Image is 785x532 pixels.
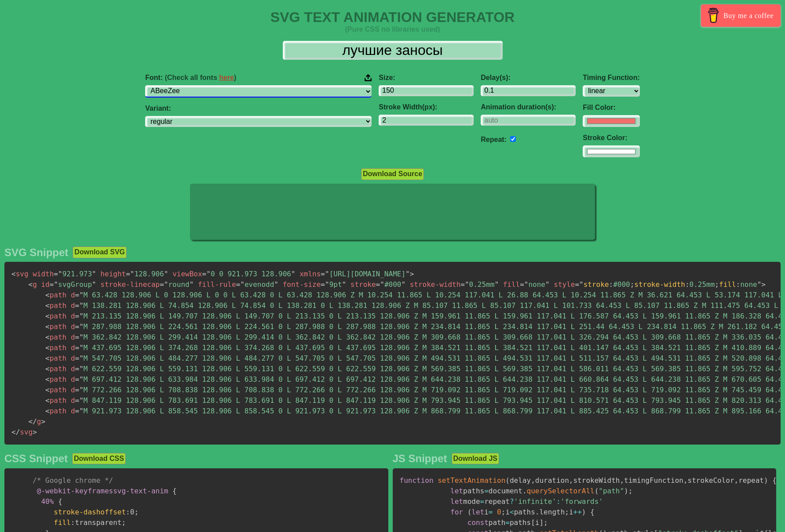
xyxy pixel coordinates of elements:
[480,497,485,506] span: =
[45,396,66,405] span: path
[79,312,84,320] span: "
[410,270,414,278] span: >
[100,280,160,289] span: stroke-linecap
[583,134,639,142] label: Stroke Color:
[79,291,84,299] span: "
[481,85,576,96] input: 0.1s
[54,518,71,527] span: fill
[497,508,501,516] span: 0
[45,301,50,310] span: <
[130,270,135,278] span: "
[505,476,510,485] span: (
[379,103,474,111] label: Stroke Width(px):
[165,74,237,81] span: (Check all fonts )
[79,354,84,362] span: "
[531,518,535,527] span: [
[33,270,54,278] span: width
[379,115,474,126] input: 2px
[452,453,499,464] button: Download JS
[75,301,80,310] span: =
[45,365,50,373] span: <
[438,476,505,485] span: setTextAnimation
[361,168,424,180] button: Download Source
[599,487,624,495] span: "path"
[467,508,472,516] span: (
[121,518,126,527] span: ;
[45,354,50,362] span: <
[321,280,346,289] span: 9pt
[379,74,474,82] label: Size:
[510,497,514,506] span: ?
[45,407,50,415] span: <
[683,476,688,485] span: ,
[45,333,66,341] span: path
[634,280,685,289] span: stroke-width
[522,487,527,495] span: .
[715,280,719,289] span: ;
[45,375,50,384] span: <
[583,104,639,112] label: Fill Color:
[325,280,329,289] span: "
[71,354,75,362] span: d
[494,280,499,289] span: "
[45,396,50,405] span: <
[58,497,62,506] span: {
[706,8,721,23] img: Buy me a coffee
[481,74,576,82] label: Delay(s):
[376,280,405,289] span: #000
[527,487,595,495] span: querySelectorAll
[501,508,506,516] span: ;
[79,407,84,415] span: "
[484,487,489,495] span: =
[198,280,236,289] span: fill-rule
[54,508,126,516] span: stroke-dashoffset
[79,386,84,394] span: "
[33,428,37,436] span: >
[539,518,544,527] span: ]
[75,333,80,341] span: =
[460,280,499,289] span: 0.25mm
[45,312,66,320] span: path
[283,280,321,289] span: font-size
[460,280,465,289] span: =
[719,280,736,289] span: fill
[75,396,80,405] span: =
[283,41,503,60] input: Input Text Here
[582,508,586,516] span: )
[45,291,50,299] span: <
[92,270,96,278] span: "
[145,74,236,82] span: Font:
[45,291,66,299] span: path
[45,386,50,394] span: <
[45,312,50,320] span: <
[29,280,33,289] span: <
[71,301,75,310] span: d
[41,497,54,506] span: 40%
[71,396,75,405] span: d
[630,280,635,289] span: ;
[723,8,774,23] span: Buy me a coffee
[11,428,20,436] span: </
[321,270,409,278] span: [URL][DOMAIN_NAME]
[583,74,639,82] label: Timing Function:
[75,375,80,384] span: =
[71,344,75,352] span: d
[45,386,66,394] span: path
[206,270,211,278] span: "
[164,280,168,289] span: "
[510,476,764,485] span: delay duration strokeWidth timingFunction strokeColor repeat
[510,136,516,142] input: auto
[400,476,434,485] span: function
[467,518,489,527] span: const
[41,280,49,289] span: id
[50,280,96,289] span: svgGroup
[701,4,781,27] a: Buy me a coffee
[45,322,66,331] span: path
[100,270,126,278] span: height
[45,365,66,373] span: path
[172,270,202,278] span: viewBox
[764,476,768,485] span: )
[620,476,624,485] span: ,
[554,280,575,289] span: style
[321,280,325,289] span: =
